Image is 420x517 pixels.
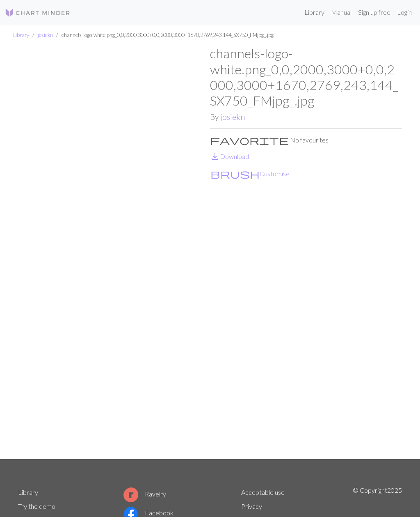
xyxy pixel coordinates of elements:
[123,490,166,498] a: Ravelry
[210,152,249,160] a: DownloadDownload
[210,46,402,109] h1: channels-logo-white.png_0,0,2000,3000+0,0,2000,3000+1670,2769,243,144_SX750_FMjpg_.jpg
[241,502,262,510] a: Privacy
[394,4,415,21] a: Login
[53,31,274,39] li: channels-logo-white.png_0,0,2000,3000+0,0,2000,3000+1670,2769,243,144_SX750_FMjpg_.jpg
[18,46,210,459] img: for rachel
[210,152,220,161] i: Download
[123,509,173,517] a: Facebook
[210,168,290,179] button: CustomiseCustomise
[210,134,289,146] span: favorite
[210,112,402,122] h2: By
[210,135,289,145] i: Favourite
[13,32,29,38] a: Library
[301,4,328,21] a: Library
[18,488,38,496] a: Library
[210,151,220,162] span: save_alt
[220,112,245,122] a: josiekn
[328,4,355,21] a: Manual
[241,488,285,496] a: Acceptable use
[38,32,53,38] a: josiekn
[18,502,55,510] a: Try the demo
[210,169,260,179] i: Customise
[210,168,260,179] span: brush
[210,135,402,145] p: No favourites
[5,8,71,18] img: Logo
[355,4,394,21] a: Sign up free
[123,487,138,502] img: Ravelry logo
